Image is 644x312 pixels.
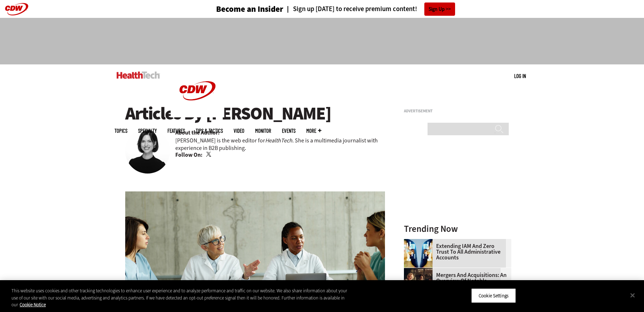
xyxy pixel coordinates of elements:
a: Extending IAM and Zero Trust to All Administrative Accounts [404,243,507,260]
iframe: advertisement [192,25,452,57]
span: Topics [114,128,127,133]
button: Cookie Settings [471,288,516,303]
a: Become an Insider [189,5,283,13]
a: Events [282,128,296,133]
iframe: advertisement [404,116,511,205]
div: User menu [514,72,526,80]
a: Sign Up [424,3,455,16]
a: Mergers and Acquisitions: An Overview of Notable Healthcare M&A Activity in [DATE] [404,272,507,295]
button: Close [625,287,640,303]
a: Sign up [DATE] to receive premium content! [283,6,417,13]
p: [PERSON_NAME] is the web editor for . She is a multimedia journalist with experience in B2B publi... [175,137,385,152]
a: Twitter [206,152,213,157]
span: More [306,128,321,133]
a: Features [167,128,185,133]
span: Specialty [138,128,157,133]
h3: Trending Now [404,224,511,233]
img: Home [171,64,224,117]
img: Home [117,72,160,79]
a: More information about your privacy [20,302,46,308]
img: abstract image of woman with pixelated face [404,239,433,268]
img: Jordan Scott [125,129,170,174]
a: Video [234,128,244,133]
a: Log in [514,73,526,79]
b: Follow On: [175,151,203,159]
img: business leaders shake hands in conference room [404,268,433,297]
h3: Become an Insider [216,5,283,13]
a: Tips & Tactics [196,128,223,133]
a: abstract image of woman with pixelated face [404,239,436,245]
a: MonITor [255,128,271,133]
a: CDW [171,112,224,119]
div: This website uses cookies and other tracking technologies to enhance user experience and to analy... [11,287,354,308]
a: business leaders shake hands in conference room [404,268,436,274]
